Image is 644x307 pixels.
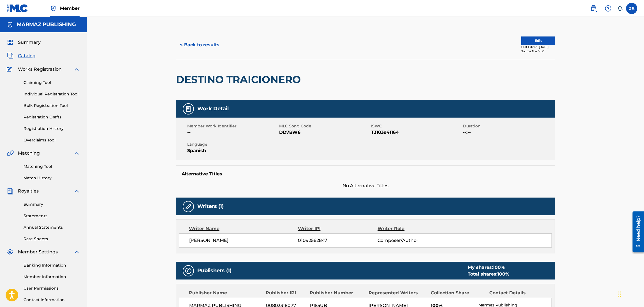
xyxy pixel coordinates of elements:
div: Publisher Number [310,290,364,296]
span: 100 % [493,265,505,270]
span: 01092562847 [298,237,377,244]
a: Overclaims Tool [24,137,80,143]
div: Notifications [617,6,623,11]
button: < Back to results [176,38,223,52]
a: Registration Drafts [24,114,80,120]
img: expand [73,66,80,73]
img: Accounts [7,21,13,28]
div: Widget de chat [616,280,644,307]
img: Catalog [7,52,13,59]
a: Annual Statements [24,224,80,230]
a: Matching Tool [24,164,80,169]
div: Writer Role [377,225,450,232]
span: DD7BW6 [279,129,370,136]
img: Matching [7,150,14,157]
span: Member Settings [18,249,58,255]
div: Last Edited: [DATE] [521,45,555,49]
img: help [605,5,611,12]
span: 100 % [497,271,509,277]
img: expand [73,188,80,194]
img: MLC Logo [7,4,28,12]
span: No Alternative Titles [176,182,555,189]
span: MLC Song Code [279,123,370,129]
iframe: Resource Center [628,209,644,255]
span: Duration [463,123,553,129]
img: expand [73,249,80,255]
a: Banking Information [24,262,80,268]
img: Work Detail [185,106,192,112]
h5: Alternative Titles [182,171,549,177]
a: SummarySummary [7,39,41,46]
span: Composer/Author [377,237,450,244]
a: Summary [24,201,80,207]
span: --:-- [463,129,553,136]
h5: MARMAZ PUBLISHING [17,21,76,28]
img: search [590,5,597,12]
div: Writer IPI [298,225,378,232]
img: Royalties [7,188,13,194]
iframe: Chat Widget [616,280,644,307]
a: Member Information [24,274,80,280]
h5: Writers (1) [197,203,224,210]
a: User Permissions [24,285,80,291]
div: Source: The MLC [521,49,555,53]
span: [PERSON_NAME] [189,237,298,244]
img: Member Settings [7,249,13,255]
span: Member Work Identifier [187,123,278,129]
a: Registration History [24,126,80,132]
a: Claiming Tool [24,80,80,86]
span: T3103941164 [371,129,462,136]
span: Member [60,5,80,12]
a: CatalogCatalog [7,52,36,59]
div: Contact Details [489,290,544,296]
span: Royalties [18,188,39,194]
img: Publishers [185,267,192,274]
div: Writer Name [189,225,298,232]
button: Edit [521,36,555,45]
span: Catalog [18,52,36,59]
div: Help [603,3,614,14]
div: Arrastrar [618,286,621,303]
img: Works Registration [7,66,14,73]
span: Summary [18,39,41,46]
h5: Work Detail [197,106,229,112]
span: Language [187,141,278,147]
div: Represented Writers [369,290,427,296]
img: expand [73,150,80,157]
a: Bulk Registration Tool [24,103,80,109]
span: Works Registration [18,66,62,73]
h2: DESTINO TRAICIONERO [176,73,304,86]
span: -- [187,129,278,136]
span: Matching [18,150,40,157]
a: Contact Information [24,297,80,303]
h5: Publishers (1) [197,267,231,274]
a: Individual Registration Tool [24,91,80,97]
img: Top Rightsholder [50,5,57,12]
img: Writers [185,203,192,210]
a: Match History [24,175,80,181]
img: Summary [7,39,13,46]
div: My shares: [468,264,509,271]
div: Publisher IPI [266,290,305,296]
div: Total shares: [468,271,509,278]
div: Publisher Name [189,290,261,296]
span: Spanish [187,147,278,154]
a: Rate Sheets [24,236,80,242]
span: ISWC [371,123,462,129]
a: Public Search [588,3,599,14]
div: Collection Share [431,290,485,296]
div: User Menu [626,3,637,14]
a: Statements [24,213,80,219]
